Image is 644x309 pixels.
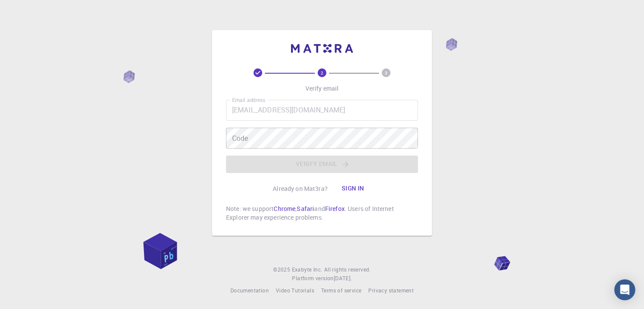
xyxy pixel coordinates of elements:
a: Documentation [230,286,269,295]
a: Privacy statement [368,286,414,295]
label: Email address [232,96,265,104]
p: Already on Mat3ra? [273,184,328,193]
text: 2 [321,70,323,76]
a: Exabyte Inc. [292,265,322,274]
a: Firefox [325,204,345,213]
a: Safari [297,204,314,213]
span: [DATE] . [334,275,352,282]
span: Video Tutorials [276,287,314,294]
span: Platform version [292,274,333,283]
a: Video Tutorials [276,286,314,295]
p: Verify email [305,84,339,93]
p: Note: we support , and . Users of Internet Explorer may experience problems. [226,204,418,222]
span: Exabyte Inc. [292,266,322,273]
div: Open Intercom Messenger [614,279,635,300]
a: Terms of service [321,286,361,295]
span: Privacy statement [368,287,414,294]
a: [DATE]. [334,274,352,283]
span: © 2025 [273,265,291,274]
text: 3 [385,70,387,76]
span: Documentation [230,287,269,294]
span: Terms of service [321,287,361,294]
button: Sign in [335,180,371,197]
a: Chrome [274,204,295,213]
span: All rights reserved. [324,265,371,274]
